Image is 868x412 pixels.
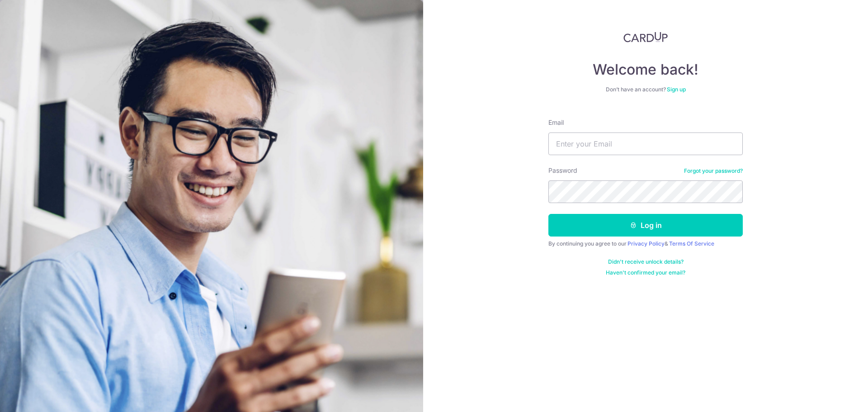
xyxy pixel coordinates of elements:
[669,240,714,247] a: Terms Of Service
[608,258,684,265] a: Didn't receive unlock details?
[548,166,577,175] label: Password
[667,86,686,93] a: Sign up
[548,86,743,93] div: Don’t have an account?
[684,167,743,175] a: Forgot your password?
[548,133,743,155] input: Enter your Email
[623,32,668,43] img: CardUp Logo
[548,240,743,247] div: By continuing you agree to our &
[548,214,743,237] button: Log in
[606,269,685,276] a: Haven't confirmed your email?
[627,240,665,247] a: Privacy Policy
[548,61,743,79] h4: Welcome back!
[548,118,564,127] label: Email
